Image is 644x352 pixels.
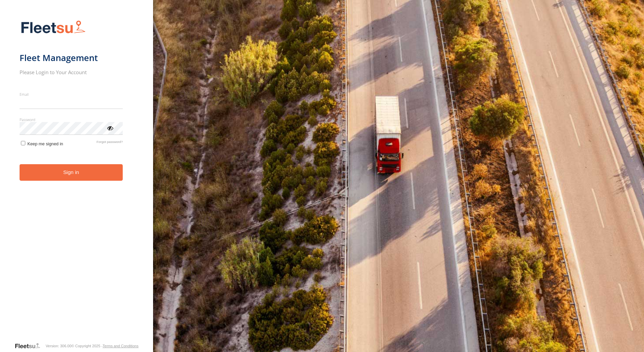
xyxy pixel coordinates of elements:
form: main [20,16,134,342]
img: Fleetsu [20,19,87,36]
button: Sign in [20,164,123,181]
a: Terms and Conditions [103,344,138,348]
span: Keep me signed in [27,141,63,146]
div: Version: 306.00 [46,344,71,348]
input: Keep me signed in [21,141,25,145]
label: Email [20,92,123,97]
a: Forgot password? [96,140,123,146]
div: ViewPassword [107,124,113,131]
label: Password [20,117,123,122]
div: © Copyright 2025 - [71,344,139,348]
h1: Fleet Management [20,52,123,63]
h2: Please Login to Your Account [20,69,123,76]
a: Visit our Website [14,343,46,349]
